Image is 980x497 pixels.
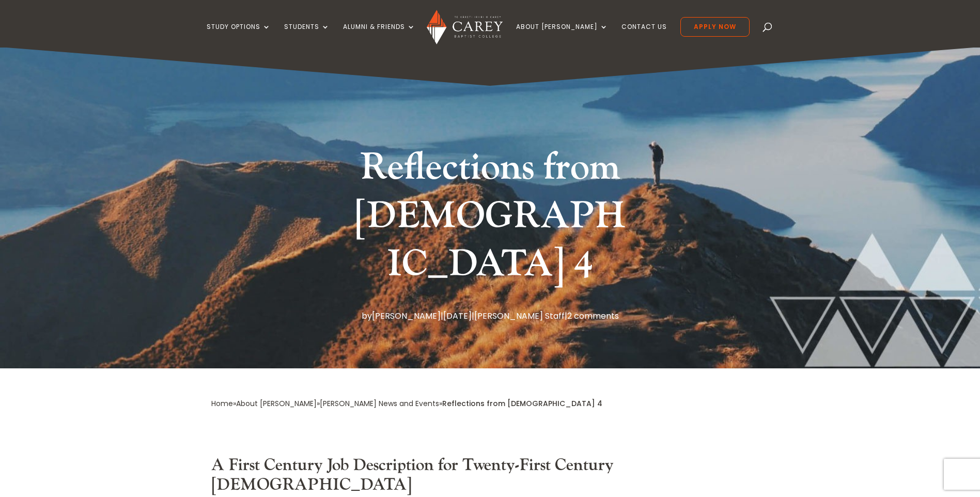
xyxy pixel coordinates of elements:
[442,397,602,411] div: Reflections from [DEMOGRAPHIC_DATA] 4
[516,23,608,48] a: About [PERSON_NAME]
[680,17,750,37] a: Apply Now
[211,455,614,495] strong: A First Century Job Description for Twenty-First Century [DEMOGRAPHIC_DATA]
[207,23,271,48] a: Study Options
[320,398,439,409] a: [PERSON_NAME] News and Events
[236,398,317,409] a: About [PERSON_NAME]
[372,310,441,322] a: [PERSON_NAME]
[343,23,415,48] a: Alumni & Friends
[211,309,769,323] p: by | | |
[427,10,503,44] img: Carey Baptist College
[211,398,233,409] a: Home
[284,23,330,48] a: Students
[567,310,619,322] a: 2 comments
[474,310,565,322] a: [PERSON_NAME] Staff
[353,144,627,294] h1: Reflections from [DEMOGRAPHIC_DATA] 4
[621,23,667,48] a: Contact Us
[211,397,442,411] div: » » »
[443,310,472,322] span: [DATE]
